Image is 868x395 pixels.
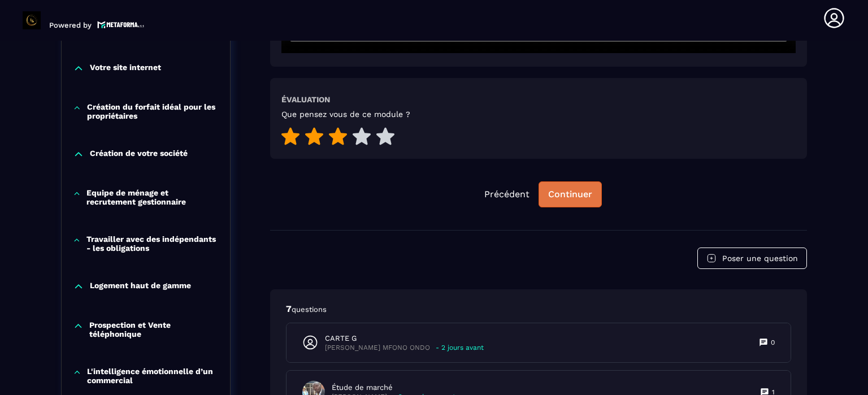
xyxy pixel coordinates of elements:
span: questions [292,305,327,314]
p: Powered by [49,21,92,29]
p: Equipe de ménage et recrutement gestionnaire [86,188,219,206]
p: Logement haut de gamme [90,281,191,292]
p: [PERSON_NAME] MFONO ONDO [325,344,430,352]
p: L'intelligence émotionnelle d’un commercial [87,367,219,385]
h6: Évaluation [281,95,330,104]
p: Votre site internet [90,63,161,74]
button: Précédent [475,182,539,207]
p: Création de votre société [90,149,188,160]
p: - 2 jours avant [436,344,484,352]
img: logo [97,20,145,29]
div: Continuer [548,189,592,200]
p: Travailler avec des indépendants - les obligations [86,235,219,253]
p: Étude de marché [332,383,455,393]
img: logo-branding [23,11,41,29]
h5: Que pensez vous de ce module ? [281,110,410,119]
p: 7 [286,303,791,315]
p: CARTE G [325,333,484,344]
button: Continuer [539,181,602,207]
button: Poser une question [697,248,807,269]
p: Prospection et Vente téléphonique [89,320,219,338]
p: Création du forfait idéal pour les propriétaires [87,102,219,120]
p: 0 [771,338,775,347]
